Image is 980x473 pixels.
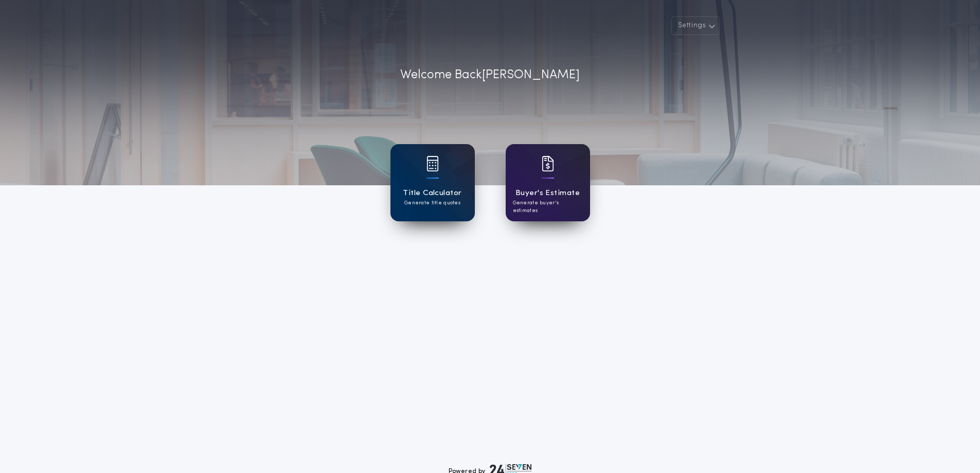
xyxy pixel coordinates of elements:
[426,156,439,171] img: card icon
[542,156,554,171] img: card icon
[506,144,590,221] a: card iconBuyer's EstimateGenerate buyer's estimates
[671,16,720,35] button: Settings
[513,199,583,215] p: Generate buyer's estimates
[400,66,580,84] p: Welcome Back [PERSON_NAME]
[515,187,580,199] h1: Buyer's Estimate
[404,199,460,207] p: Generate title quotes
[403,187,461,199] h1: Title Calculator
[390,144,475,221] a: card iconTitle CalculatorGenerate title quotes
